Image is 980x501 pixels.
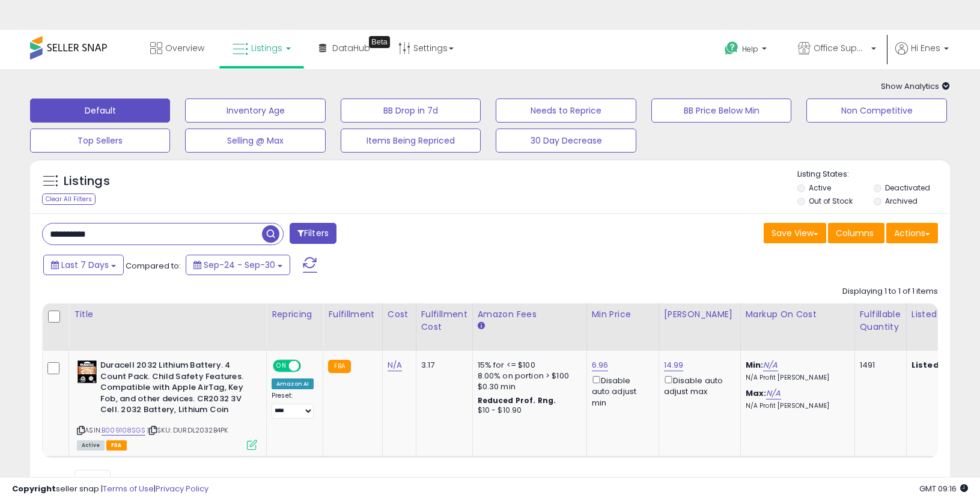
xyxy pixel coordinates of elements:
[147,425,228,435] span: | SKU: DURDL2032B4PK
[341,129,481,153] button: Items Being Repriced
[328,360,350,373] small: FBA
[885,196,918,206] label: Archived
[185,99,325,123] button: Inventory Age
[746,402,845,410] p: N/A Profit [PERSON_NAME]
[836,227,874,239] span: Columns
[911,42,940,54] span: Hi Enes
[496,99,636,123] button: Needs to Reprice
[299,361,318,371] span: OFF
[746,387,767,399] b: Max:
[51,474,138,485] span: Show: entries
[77,360,97,384] img: 41s22puqvZL._SL40_.jpg
[664,308,735,321] div: [PERSON_NAME]
[141,30,213,66] a: Overview
[912,359,966,371] b: Listed Price:
[789,30,885,69] a: Office Suppliers
[43,255,124,275] button: Last 7 Days
[919,483,968,494] span: 2025-10-11 09:16 GMT
[478,395,556,405] b: Reduced Prof. Rng.
[42,193,96,205] div: Clear All Filters
[341,99,481,123] button: BB Drop in 7d
[74,308,261,321] div: Title
[204,259,275,271] span: Sep-24 - Sep-30
[496,129,636,153] button: 30 Day Decrease
[828,223,884,243] button: Columns
[478,405,577,416] div: $10 - $10.90
[814,42,868,54] span: Office Suppliers
[389,30,463,66] a: Settings
[61,259,109,271] span: Last 7 Days
[806,99,946,123] button: Non Competitive
[421,308,467,333] div: Fulfillment Cost
[724,41,739,56] i: Get Help
[12,483,56,494] strong: Copyright
[746,308,850,321] div: Markup on Cost
[809,183,831,193] label: Active
[797,169,950,180] p: Listing States:
[478,381,577,392] div: $0.30 min
[388,308,411,321] div: Cost
[478,360,577,371] div: 15% for <= $100
[274,361,289,371] span: ON
[740,303,854,351] th: The percentage added to the cost of goods (COGS) that forms the calculator for Min & Max prices.
[272,378,314,389] div: Amazon AI
[860,360,897,371] div: 1491
[885,183,930,193] label: Deactivated
[860,308,901,333] div: Fulfillable Quantity
[746,374,845,382] p: N/A Profit [PERSON_NAME]
[165,42,204,54] span: Overview
[592,374,650,408] div: Disable auto adjust min
[842,286,938,297] div: Displaying 1 to 1 of 1 items
[764,223,826,243] button: Save View
[272,308,318,321] div: Repricing
[742,44,758,54] span: Help
[592,359,609,371] a: 6.96
[224,30,300,66] a: Listings
[809,196,853,206] label: Out of Stock
[272,392,314,419] div: Preset:
[766,387,781,399] a: N/A
[332,42,370,54] span: DataHub
[388,359,402,371] a: N/A
[369,36,390,48] div: Tooltip anchor
[64,173,110,190] h5: Listings
[746,359,764,371] b: Min:
[290,223,336,244] button: Filters
[421,360,463,371] div: 3.17
[664,359,684,371] a: 14.99
[185,129,325,153] button: Selling @ Max
[715,32,779,69] a: Help
[664,374,731,397] div: Disable auto adjust max
[651,99,791,123] button: BB Price Below Min
[881,80,950,92] span: Show Analytics
[478,321,485,332] small: Amazon Fees.
[310,30,379,66] a: DataHub
[102,425,145,436] a: B009108SGS
[30,129,170,153] button: Top Sellers
[478,371,577,381] div: 8.00% on portion > $100
[328,308,377,321] div: Fulfillment
[592,308,654,321] div: Min Price
[12,484,208,495] div: seller snap | |
[106,440,127,451] span: FBA
[77,360,257,449] div: ASIN:
[478,308,582,321] div: Amazon Fees
[103,483,154,494] a: Terms of Use
[77,440,105,451] span: All listings currently available for purchase on Amazon
[30,99,170,123] button: Default
[126,260,181,272] span: Compared to:
[156,483,208,494] a: Privacy Policy
[251,42,282,54] span: Listings
[763,359,778,371] a: N/A
[895,42,949,69] a: Hi Enes
[186,255,290,275] button: Sep-24 - Sep-30
[886,223,938,243] button: Actions
[100,360,246,419] b: Duracell 2032 Lithium Battery. 4 Count Pack. Child Safety Features. Compatible with Apple AirTag,...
